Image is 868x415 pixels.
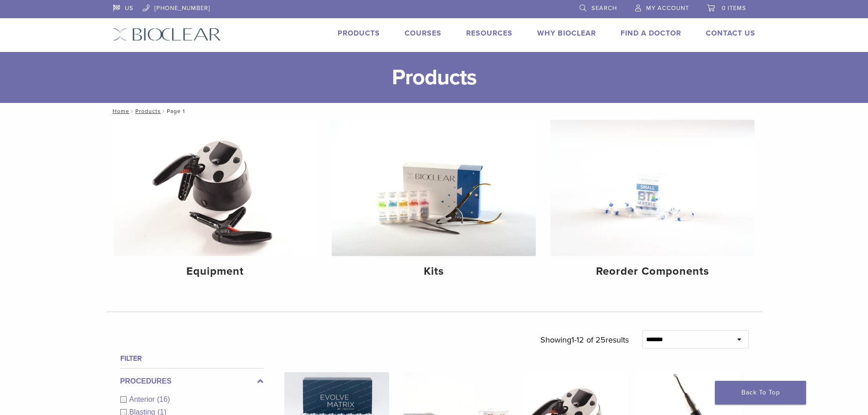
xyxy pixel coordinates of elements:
a: Kits [332,120,536,286]
nav: Page 1 [106,103,762,119]
a: Home [110,108,129,114]
img: Equipment [113,120,318,256]
a: Back To Top [715,381,806,405]
label: Procedures [120,376,263,387]
img: Reorder Components [550,120,755,256]
a: Find A Doctor [621,29,681,38]
span: (16) [157,395,170,403]
a: Contact Us [706,29,755,38]
span: Search [591,5,617,12]
span: 0 items [722,5,746,12]
a: Equipment [113,120,318,286]
h4: Equipment [121,263,310,280]
span: My Account [646,5,689,12]
span: 1-12 of 25 [571,335,606,345]
a: Products [135,108,161,114]
h4: Kits [339,263,529,280]
p: Showing results [540,330,629,349]
a: Resources [466,29,513,38]
span: Anterior [129,395,157,403]
a: Courses [405,29,442,38]
h4: Reorder Components [558,263,747,280]
a: Why Bioclear [537,29,596,38]
span: / [129,109,135,113]
span: / [161,109,167,113]
a: Reorder Components [550,120,755,286]
img: Kits [332,120,536,256]
h4: Filter [120,353,263,364]
a: Products [338,29,380,38]
img: Bioclear [113,28,221,41]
